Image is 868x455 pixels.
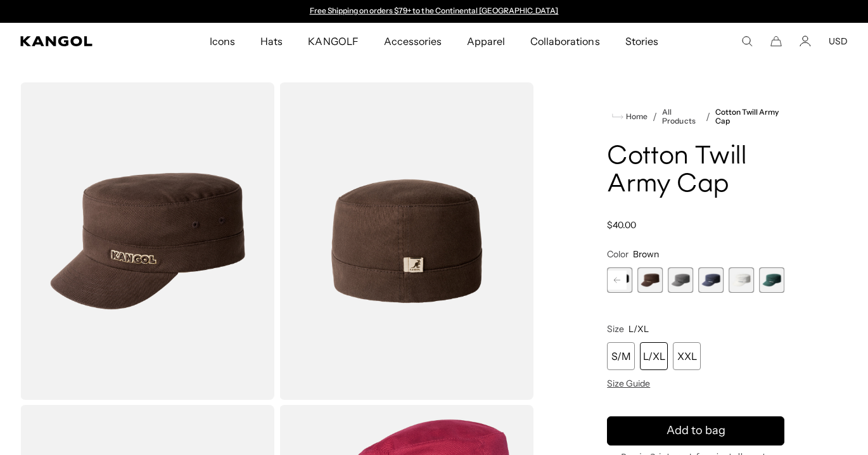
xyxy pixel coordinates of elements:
[668,267,693,293] label: Grey
[20,36,138,46] a: Kangol
[260,23,283,60] span: Hats
[667,422,725,439] span: Add to bag
[759,267,784,293] div: 9 of 9
[607,248,629,260] span: Color
[467,23,505,60] span: Apparel
[210,23,235,60] span: Icons
[607,342,635,370] div: S/M
[279,82,533,400] img: color-brown
[625,23,658,60] span: Stories
[759,267,784,293] label: Pine
[248,23,295,60] a: Hats
[518,23,612,60] a: Collaborations
[662,108,700,125] a: All Products
[607,416,784,445] button: Add to bag
[308,23,358,60] span: KANGOLF
[729,267,754,293] div: 8 of 9
[698,267,724,293] div: 7 of 9
[303,6,565,16] div: 1 of 2
[633,248,659,260] span: Brown
[637,267,663,293] div: 5 of 9
[668,267,693,293] div: 6 of 9
[303,6,565,16] slideshow-component: Announcement bar
[770,35,782,47] button: Cart
[607,143,784,199] h1: Cotton Twill Army Cap
[715,108,784,125] a: Cotton Twill Army Cap
[384,23,442,60] span: Accessories
[607,108,784,125] nav: breadcrumbs
[607,219,636,231] span: $40.00
[454,23,518,60] a: Apparel
[607,267,632,293] label: Black
[648,109,657,124] li: /
[295,23,371,60] a: KANGOLF
[310,6,559,15] a: Free Shipping on orders $79+ to the Continental [GEOGRAPHIC_DATA]
[371,23,454,60] a: Accessories
[729,267,754,293] label: White
[629,323,649,335] span: L/XL
[698,267,724,293] label: Navy
[612,111,648,122] a: Home
[303,6,565,16] div: Announcement
[607,267,632,293] div: 4 of 9
[197,23,248,60] a: Icons
[800,35,811,47] a: Account
[637,267,663,293] label: Brown
[607,323,624,335] span: Size
[607,378,650,389] span: Size Guide
[20,82,274,400] img: color-brown
[613,23,671,60] a: Stories
[623,112,648,121] span: Home
[673,342,701,370] div: XXL
[530,23,599,60] span: Collaborations
[741,35,753,47] summary: Search here
[829,35,848,47] button: USD
[701,109,710,124] li: /
[640,342,668,370] div: L/XL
